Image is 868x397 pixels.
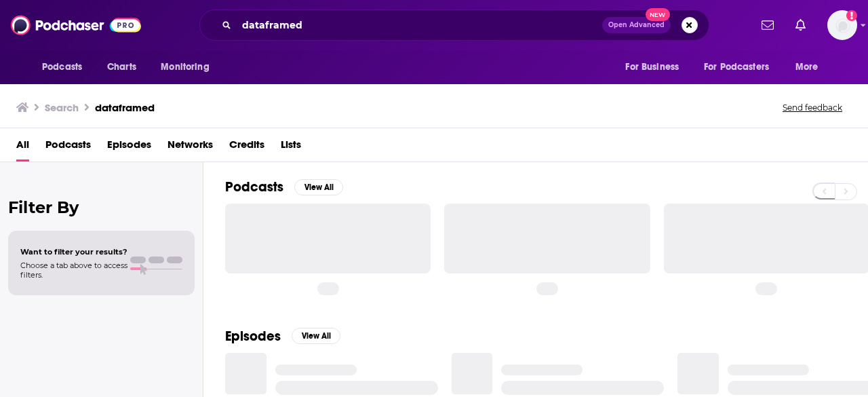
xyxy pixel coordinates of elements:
a: Charts [98,54,144,80]
div: Search podcasts, credits, & more... [199,10,709,41]
a: PodcastsView All [225,178,343,195]
span: Charts [107,58,136,77]
button: open menu [695,54,789,80]
span: For Business [625,58,679,77]
span: Choose a tab above to access filters. [20,261,127,280]
img: Podchaser - Follow, Share and Rate Podcasts [11,12,141,38]
button: Show profile menu [827,10,857,40]
h3: Search [45,101,79,114]
svg: Add a profile image [846,10,857,21]
button: open menu [616,54,696,80]
span: Want to filter your results? [20,247,127,257]
a: EpisodesView All [225,328,340,345]
a: Credits [229,134,264,162]
button: View All [292,328,340,344]
button: Send feedback [778,102,846,113]
a: Episodes [107,134,151,162]
span: Logged in as megcassidy [827,10,857,40]
span: Monitoring [161,58,209,77]
h2: Episodes [225,328,281,345]
button: open menu [151,54,226,80]
a: Show notifications dropdown [790,14,811,37]
img: User Profile [827,10,857,40]
button: View All [294,179,343,195]
button: open menu [33,54,100,80]
a: Podcasts [45,134,91,162]
span: Podcasts [42,58,82,77]
button: open menu [786,54,835,80]
button: Open AdvancedNew [602,17,671,33]
h3: dataframed [95,101,155,114]
input: Search podcasts, credits, & more... [237,14,602,36]
span: For Podcasters [704,58,769,77]
span: New [646,8,670,21]
span: Open Advanced [608,22,665,29]
a: Networks [167,134,213,162]
a: Show notifications dropdown [756,14,779,37]
h2: Filter By [8,197,195,217]
span: More [795,58,818,77]
h2: Podcasts [225,178,283,195]
a: All [16,134,29,162]
a: Lists [281,134,301,162]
